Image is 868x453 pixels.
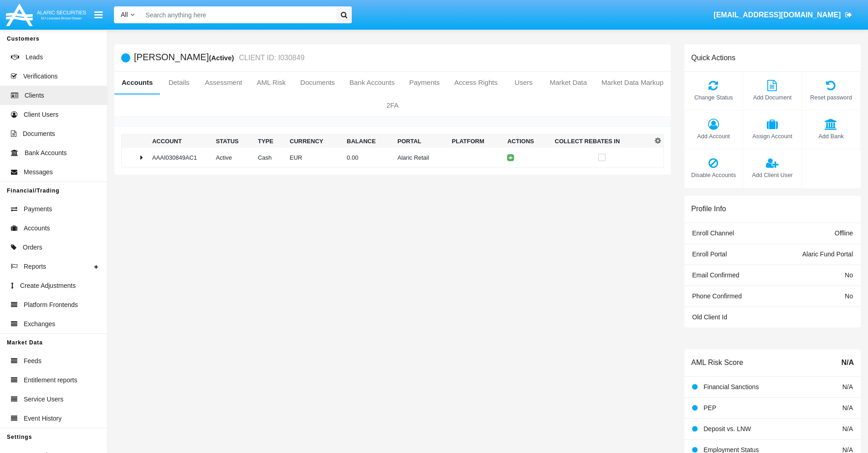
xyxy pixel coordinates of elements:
a: Assessment [198,72,250,94]
span: Payments [24,204,52,214]
span: Add Account [689,132,738,141]
span: Disable Accounts [689,171,738,179]
td: 0.00 [343,148,394,167]
th: Type [254,135,286,148]
span: Add Document [748,93,797,102]
span: Alaric Fund Portal [802,250,853,258]
span: Client Users [24,110,58,120]
span: Reports [24,262,46,271]
h6: Profile Info [691,204,726,213]
div: (Active) [209,52,236,63]
span: All [121,11,128,18]
td: AAAI030849AC1 [149,148,212,167]
span: Orders [23,243,42,252]
td: EUR [286,148,343,167]
th: Currency [286,135,343,148]
td: Cash [254,148,286,167]
small: CLIENT ID: I030849 [237,54,305,62]
th: Balance [343,135,394,148]
span: Add Bank [806,132,856,141]
input: Search [141,6,333,23]
span: Create Adjustments [20,281,76,291]
a: Bank Accounts [342,72,402,94]
span: N/A [841,357,854,368]
span: Reset password [806,93,856,102]
span: N/A [842,404,853,411]
th: Status [212,135,254,148]
span: N/A [842,425,853,432]
span: Phone Confirmed [692,292,742,300]
span: No [845,271,853,279]
th: Platform [448,135,504,148]
span: Documents [23,129,55,139]
span: Clients [25,91,44,100]
a: Payments [402,72,447,94]
span: Change Status [689,93,738,102]
h5: [PERSON_NAME] [134,52,304,63]
span: No [845,292,853,300]
a: 2FA [114,94,671,116]
span: Exchanges [24,319,55,329]
span: Financial Sanctions [704,383,759,391]
a: Access Rights [447,72,505,94]
a: [EMAIL_ADDRESS][DOMAIN_NAME] [709,2,857,28]
th: Collect Rebates In [551,135,652,148]
span: PEP [704,404,716,411]
a: Market Data Markup [594,72,671,94]
span: Entitlement reports [24,375,77,385]
th: Portal [394,135,448,148]
span: Leads [26,52,43,62]
span: Event History [24,414,62,423]
span: [EMAIL_ADDRESS][DOMAIN_NAME] [714,11,841,19]
a: Users [505,72,542,94]
span: Bank Accounts [25,148,67,158]
span: Messages [24,167,53,177]
span: N/A [842,383,853,391]
span: Platform Frontends [24,300,78,310]
span: Deposit vs. LNW [704,425,751,432]
span: Service Users [24,395,63,404]
h6: AML Risk Score [691,358,743,367]
span: Email Confirmed [692,271,739,279]
span: Offline [835,229,853,237]
span: Feeds [24,356,41,366]
span: Old Client Id [692,313,727,321]
a: Documents [293,72,342,94]
td: Alaric Retail [394,148,448,167]
a: Details [160,72,197,94]
span: Enroll Portal [692,250,727,258]
span: Accounts [24,224,50,233]
span: Add Client User [748,171,797,179]
a: AML Risk [249,72,293,94]
a: Accounts [114,72,160,94]
a: All [114,10,141,20]
img: Logo image [5,1,87,28]
span: Assign Account [748,132,797,141]
td: Active [212,148,254,167]
h6: Quick Actions [691,53,735,62]
th: Account [149,135,212,148]
span: Verifications [23,72,57,81]
a: Market Data [542,72,594,94]
th: Actions [503,135,551,148]
span: Enroll Channel [692,229,734,237]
